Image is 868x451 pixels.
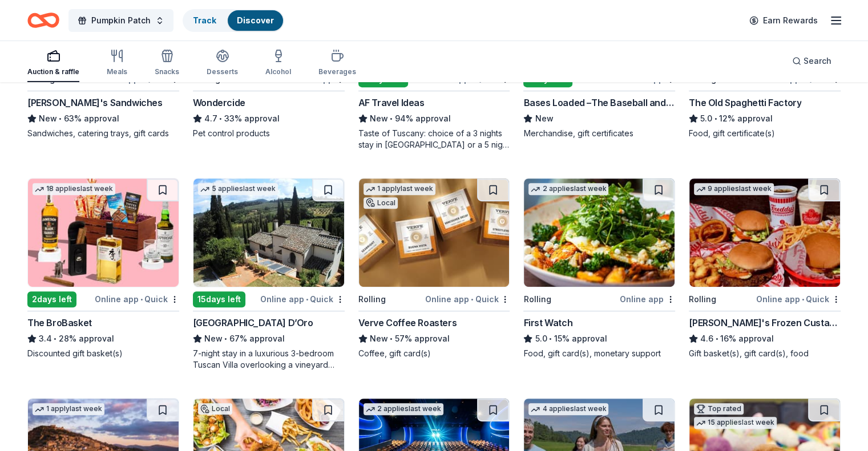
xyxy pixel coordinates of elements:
[370,112,388,125] span: New
[359,178,510,287] img: Image for Verve Coffee Roasters
[425,292,510,306] div: Online app Quick
[27,112,179,125] div: 63% approval
[265,44,291,82] button: Alcohol
[523,128,675,139] div: Merchandise, gift certificates
[140,295,143,304] span: •
[27,291,76,307] div: 2 days left
[783,50,841,72] button: Search
[390,334,393,343] span: •
[193,178,344,287] img: Image for Villa Sogni D’Oro
[742,10,825,31] a: Earn Rewards
[155,44,179,82] button: Snacks
[27,316,92,330] div: The BroBasket
[689,316,841,330] div: [PERSON_NAME]'s Frozen Custard & Steakburgers
[198,183,278,195] div: 5 applies last week
[27,128,179,139] div: Sandwiches, catering trays, gift cards
[207,67,238,76] div: Desserts
[694,403,744,415] div: Top rated
[523,316,572,330] div: First Watch
[358,292,386,306] div: Rolling
[59,114,62,123] span: •
[364,403,443,415] div: 2 applies last week
[107,44,127,82] button: Meals
[689,96,801,109] div: The Old Spaghetti Factory
[523,348,675,359] div: Food, gift card(s), monetary support
[193,15,216,25] a: Track
[802,75,804,84] span: •
[193,316,313,330] div: [GEOGRAPHIC_DATA] D’Oro
[193,128,345,139] div: Pet control products
[27,348,179,359] div: Discounted gift basket(s)
[523,178,675,359] a: Image for First Watch2 applieslast weekRollingOnline appFirst Watch5.0•15% approvalFood, gift car...
[689,178,840,287] img: Image for Freddy's Frozen Custard & Steakburgers
[27,67,79,76] div: Auction & raffle
[27,96,163,109] div: [PERSON_NAME]'s Sandwiches
[358,96,425,109] div: AF Travel Ideas
[390,114,393,123] span: •
[193,96,245,109] div: Wondercide
[471,295,473,304] span: •
[39,112,57,125] span: New
[183,9,284,32] button: TrackDiscover
[524,178,675,287] img: Image for First Watch
[471,75,473,84] span: •
[528,183,608,195] div: 2 applies last week
[198,403,232,415] div: Local
[804,54,831,68] span: Search
[95,292,179,306] div: Online app Quick
[27,44,79,82] button: Auction & raffle
[318,67,356,76] div: Beverages
[358,316,457,330] div: Verve Coffee Roasters
[237,15,274,25] a: Discover
[27,7,59,34] a: Home
[694,417,777,429] div: 15 applies last week
[689,332,841,346] div: 16% approval
[193,178,345,371] a: Image for Villa Sogni D’Oro5 applieslast week15days leftOnline app•Quick[GEOGRAPHIC_DATA] D’OroNe...
[689,348,841,359] div: Gift basket(s), gift card(s), food
[535,332,547,346] span: 5.0
[207,44,238,82] button: Desserts
[27,178,179,359] a: Image for The BroBasket18 applieslast week2days leftOnline app•QuickThe BroBasket3.4•28% approval...
[193,332,345,346] div: 67% approval
[306,295,308,304] span: •
[689,292,716,306] div: Rolling
[620,292,675,306] div: Online app
[358,112,510,125] div: 94% approval
[358,128,510,151] div: Taste of Tuscany: choice of a 3 nights stay in [GEOGRAPHIC_DATA] or a 5 night stay in [GEOGRAPHIC...
[193,348,345,371] div: 7-night stay in a luxurious 3-bedroom Tuscan Villa overlooking a vineyard and the ancient walled ...
[39,332,52,346] span: 3.4
[27,332,179,346] div: 28% approval
[528,403,608,415] div: 4 applies last week
[155,67,179,76] div: Snacks
[523,292,551,306] div: Rolling
[364,183,435,195] div: 1 apply last week
[689,178,841,359] a: Image for Freddy's Frozen Custard & Steakburgers9 applieslast weekRollingOnline app•Quick[PERSON_...
[33,403,104,415] div: 1 apply last week
[358,332,510,346] div: 57% approval
[694,183,774,195] div: 9 applies last week
[549,334,552,343] span: •
[700,332,713,346] span: 4.6
[224,334,227,343] span: •
[219,114,222,123] span: •
[265,67,291,76] div: Alcohol
[364,197,398,209] div: Local
[358,348,510,359] div: Coffee, gift card(s)
[28,178,179,287] img: Image for The BroBasket
[260,292,345,306] div: Online app Quick
[756,292,841,306] div: Online app Quick
[358,178,510,359] a: Image for Verve Coffee Roasters1 applylast weekLocalRollingOnline app•QuickVerve Coffee RoastersN...
[523,96,675,109] div: Bases Loaded –The Baseball and Softball Superstore
[54,334,56,343] span: •
[716,334,718,343] span: •
[370,332,388,346] span: New
[204,332,223,346] span: New
[107,67,127,76] div: Meals
[204,112,217,125] span: 4.7
[689,112,841,125] div: 12% approval
[33,183,115,195] div: 18 applies last week
[68,9,173,32] button: Pumpkin Patch
[535,112,553,125] span: New
[193,112,345,125] div: 33% approval
[91,14,151,27] span: Pumpkin Patch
